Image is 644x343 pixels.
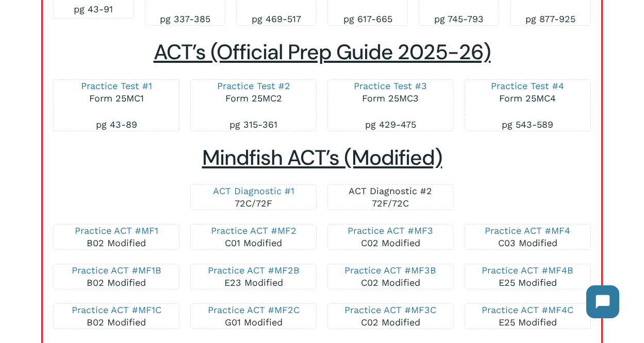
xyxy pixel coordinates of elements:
[338,13,397,25] p: pg 617-665
[475,264,580,289] p: E25 Modified
[81,80,152,91] a: Practice Test #1
[485,225,570,236] a: Practice ACT #MF4
[475,304,580,329] p: E25 Modified
[154,39,491,66] span: ACT’s (Official Prep Guide 2025-26)
[348,225,433,236] a: Practice ACT #MF3
[72,265,161,276] a: Practice ACT #MF1B
[72,304,161,315] a: Practice ACT #MF1C
[208,304,300,315] a: Practice ACT #MF2C
[344,304,436,315] a: Practice ACT #MF3C
[201,304,306,329] p: G01 Modified
[475,225,580,249] p: C03 Modified
[576,275,630,329] iframe: Chatbot
[338,304,443,329] p: C02 Modified
[208,265,300,276] a: Practice ACT #MF2B
[349,185,432,196] a: ACT Diagnostic #2
[75,225,158,236] a: Practice ACT #MF1
[201,185,306,210] p: 72C/72F
[217,80,290,91] a: Practice Test #2
[202,144,442,171] span: Mindfish ACT’s (Modified)
[64,118,169,131] p: pg 43-89
[338,185,443,210] p: 72F/72C
[482,265,573,276] a: Practice ACT #MF4B
[338,225,443,249] p: C02 Modified
[482,304,573,315] a: Practice ACT #MF4C
[521,13,580,25] p: pg 877-925
[338,80,443,118] p: Form 25MC3
[491,80,564,91] a: Practice Test #4
[156,13,214,25] p: pg 337-385
[201,225,306,249] p: C01 Modified
[354,80,427,91] a: Practice Test #3
[64,80,169,118] p: Form 25MC1
[338,264,443,289] p: C02 Modified
[344,265,436,276] a: Practice ACT #MF3B
[430,13,488,25] p: pg 745-793
[213,185,294,196] a: ACT Diagnostic #1
[475,118,580,131] p: pg 543-589
[475,80,580,118] p: Form 25MC4
[338,118,443,131] p: pg 429-475
[247,13,306,25] p: pg 469-517
[64,3,123,15] p: pg 43-91
[64,264,169,289] p: B02 Modified
[201,118,306,131] p: pg 315-361
[201,264,306,289] p: E23 Modified
[64,225,169,249] p: B02 Modified
[64,304,169,329] p: B02 Modified
[211,225,296,236] a: Practice ACT #MF2
[201,80,306,118] p: Form 25MC2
